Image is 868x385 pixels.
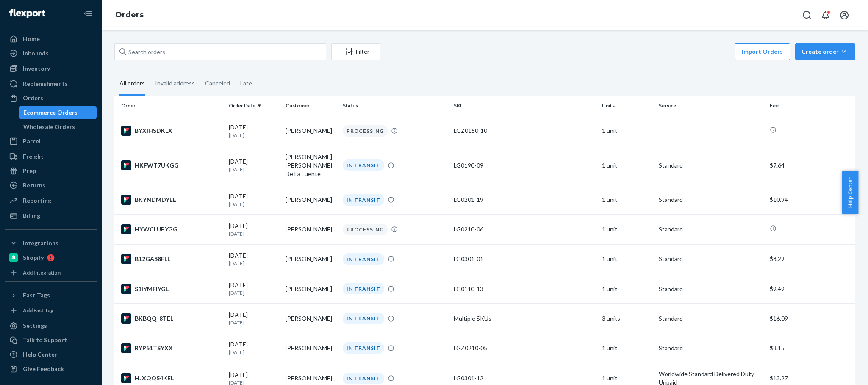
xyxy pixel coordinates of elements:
[121,373,222,383] div: HJXQQ54KEL
[5,209,97,223] a: Billing
[23,123,75,131] div: Wholesale Orders
[766,333,855,363] td: $8.15
[282,214,339,244] td: [PERSON_NAME]
[659,255,763,263] p: Standard
[114,43,326,60] input: Search orders
[5,348,97,361] a: Help Center
[836,7,853,24] button: Open account menu
[229,201,279,208] p: [DATE]
[229,251,279,267] div: [DATE]
[23,152,44,161] div: Freight
[599,333,655,363] td: 1 unit
[282,304,339,333] td: [PERSON_NAME]
[121,126,222,136] div: BYXIHSDKLX
[5,179,97,192] a: Returns
[229,132,279,139] p: [DATE]
[23,49,49,58] div: Inbounds
[766,274,855,304] td: $9.49
[282,244,339,274] td: [PERSON_NAME]
[229,311,279,326] div: [DATE]
[5,319,97,333] a: Settings
[659,195,763,204] p: Standard
[5,135,97,148] a: Parcel
[343,224,388,235] div: PROCESSING
[5,150,97,163] a: Freight
[343,313,384,324] div: IN TRANSIT
[229,192,279,208] div: [DATE]
[5,305,97,316] a: Add Fast Tag
[23,167,36,175] div: Prep
[5,77,97,91] a: Replenishments
[229,157,279,173] div: [DATE]
[454,285,595,293] div: LG0110-13
[121,160,222,170] div: HKFWT7UKGG
[121,195,222,205] div: BKYNDMDYEE
[343,159,384,171] div: IN TRANSIT
[229,281,279,297] div: [DATE]
[121,343,222,353] div: RYP51TSYXX
[229,123,279,139] div: [DATE]
[599,274,655,304] td: 1 unit
[599,214,655,244] td: 1 unit
[5,47,97,60] a: Inbounds
[229,260,279,267] p: [DATE]
[229,340,279,356] div: [DATE]
[659,225,763,234] p: Standard
[23,350,57,359] div: Help Center
[599,96,655,116] th: Units
[23,35,40,43] div: Home
[114,96,225,116] th: Order
[799,7,815,24] button: Open Search Box
[454,225,595,234] div: LG0210-06
[454,161,595,170] div: LG0190-09
[229,222,279,237] div: [DATE]
[599,146,655,185] td: 1 unit
[5,194,97,207] a: Reporting
[23,307,53,314] div: Add Fast Tag
[108,3,150,27] ol: breadcrumbs
[454,344,595,352] div: LGZ0210-05
[121,313,222,324] div: BKBQQ-8TEL
[23,253,44,262] div: Shopify
[343,253,384,265] div: IN TRANSIT
[450,304,599,333] td: Multiple SKUs
[23,269,61,276] div: Add Integration
[766,96,855,116] th: Fee
[23,137,41,146] div: Parcel
[331,43,380,60] button: Filter
[23,80,68,88] div: Replenishments
[5,62,97,75] a: Inventory
[23,212,40,220] div: Billing
[23,336,67,344] div: Talk to Support
[735,43,790,60] button: Import Orders
[599,185,655,214] td: 1 unit
[5,289,97,302] button: Fast Tags
[19,106,97,119] a: Ecommerce Orders
[23,94,43,102] div: Orders
[599,304,655,333] td: 3 units
[842,171,858,214] button: Help Center
[240,72,252,94] div: Late
[599,244,655,274] td: 1 unit
[766,244,855,274] td: $8.29
[229,319,279,326] p: [DATE]
[454,255,595,263] div: LG0301-01
[23,196,51,205] div: Reporting
[5,333,97,347] a: Talk to Support
[659,285,763,293] p: Standard
[229,230,279,237] p: [DATE]
[454,126,595,135] div: LGZ0150-10
[450,96,599,116] th: SKU
[229,166,279,173] p: [DATE]
[282,116,339,146] td: [PERSON_NAME]
[343,342,384,354] div: IN TRANSIT
[23,108,78,117] div: Ecommerce Orders
[19,120,97,134] a: Wholesale Orders
[766,146,855,185] td: $7.64
[205,72,230,94] div: Canceled
[817,7,834,24] button: Open notifications
[23,64,50,73] div: Inventory
[5,236,97,250] button: Integrations
[229,289,279,297] p: [DATE]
